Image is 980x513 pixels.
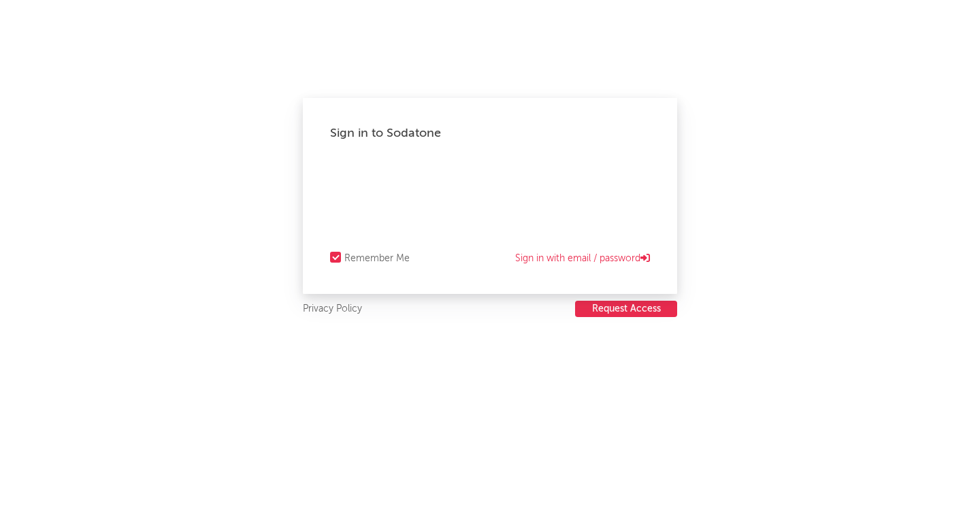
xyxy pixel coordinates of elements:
a: Request Access [575,301,677,318]
div: Sign in to Sodatone [330,125,650,142]
div: Remember Me [344,250,410,267]
button: Request Access [575,301,677,317]
a: Sign in with email / password [515,250,650,267]
a: Privacy Policy [303,301,362,318]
